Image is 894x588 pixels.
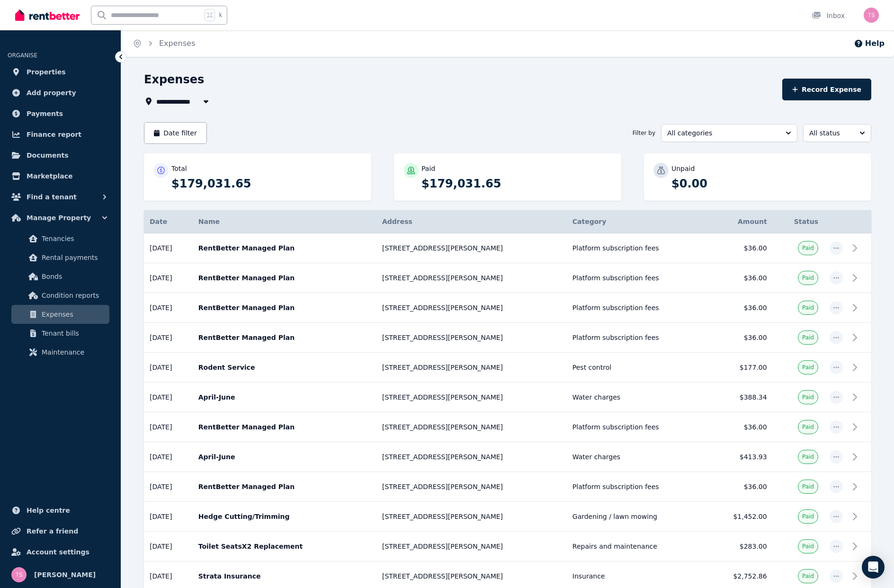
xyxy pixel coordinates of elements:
p: Hedge Cutting/Trimming [198,512,371,521]
p: Paid [421,164,435,173]
td: $36.00 [708,323,773,353]
td: [DATE] [144,442,193,472]
span: Marketplace [27,170,72,182]
td: $36.00 [708,293,773,323]
td: [STREET_ADDRESS][PERSON_NAME] [376,383,567,412]
td: [DATE] [144,293,193,323]
span: Paid [802,423,814,431]
td: [DATE] [144,233,193,263]
td: [STREET_ADDRESS][PERSON_NAME] [376,323,567,353]
span: Paid [802,334,814,341]
p: $179,031.65 [421,176,612,191]
p: April-June [198,392,371,402]
span: Paid [802,304,814,312]
span: ORGANISE [8,52,37,59]
td: [STREET_ADDRESS][PERSON_NAME] [376,263,567,293]
p: Strata Insurance [198,571,371,581]
span: Paid [802,543,814,550]
span: Condition reports [42,290,106,301]
p: RentBetter Managed Plan [198,243,371,253]
span: Account settings [27,546,89,558]
td: Repairs and maintenance [567,532,708,561]
td: Platform subscription fees [567,472,708,502]
td: [STREET_ADDRESS][PERSON_NAME] [376,502,567,532]
td: Platform subscription fees [567,323,708,353]
td: $36.00 [708,472,773,502]
span: Properties [27,66,66,78]
td: [DATE] [144,532,193,561]
img: Tenzin Sangmo [11,567,27,582]
div: Inbox [812,11,845,20]
span: Bonds [42,271,106,282]
td: [DATE] [144,353,193,383]
button: Find a tenant [8,187,113,206]
span: Tenant bills [42,328,106,339]
a: Rental payments [11,248,109,267]
p: April-June [198,452,371,462]
button: Help [854,38,885,49]
a: Tenant bills [11,324,109,343]
td: Platform subscription fees [567,412,708,442]
span: Paid [802,453,814,461]
p: Rodent Service [198,363,371,372]
th: Address [376,210,567,233]
td: [STREET_ADDRESS][PERSON_NAME] [376,412,567,442]
span: Finance report [27,129,81,140]
p: RentBetter Managed Plan [198,303,371,312]
a: Properties [8,62,113,81]
a: Help centre [8,501,113,520]
a: Refer a friend [8,522,113,541]
td: $36.00 [708,233,773,263]
span: Paid [802,244,814,252]
button: All categories [661,124,797,142]
a: Payments [8,104,113,123]
p: Toilet SeatsX2 Replacement [198,542,371,551]
td: Water charges [567,442,708,472]
a: Expenses [11,305,109,324]
th: Status [773,210,824,233]
span: Find a tenant [27,191,77,203]
td: [DATE] [144,502,193,532]
span: Filter by [633,129,655,137]
td: Platform subscription fees [567,263,708,293]
span: Paid [802,364,814,371]
span: Tenancies [42,233,106,244]
td: [STREET_ADDRESS][PERSON_NAME] [376,233,567,263]
img: RentBetter [15,8,80,22]
td: [DATE] [144,472,193,502]
span: All status [809,128,852,138]
a: Documents [8,146,113,165]
p: RentBetter Managed Plan [198,482,371,491]
td: [DATE] [144,323,193,353]
span: Paid [802,274,814,282]
span: Rental payments [42,252,106,263]
td: [DATE] [144,263,193,293]
span: k [219,11,222,19]
td: Water charges [567,383,708,412]
td: [DATE] [144,412,193,442]
th: Category [567,210,708,233]
th: Amount [708,210,773,233]
span: Payments [27,108,63,119]
span: [PERSON_NAME] [34,569,96,580]
p: RentBetter Managed Plan [198,333,371,342]
span: Add property [27,87,76,98]
a: Expenses [159,39,195,48]
button: Manage Property [8,208,113,227]
span: Paid [802,483,814,490]
span: All categories [667,128,778,138]
span: Paid [802,572,814,580]
span: Refer a friend [27,526,78,537]
a: Finance report [8,125,113,144]
button: Record Expense [782,79,871,100]
td: Platform subscription fees [567,233,708,263]
span: Maintenance [42,347,106,358]
td: [STREET_ADDRESS][PERSON_NAME] [376,442,567,472]
p: $0.00 [671,176,862,191]
td: $36.00 [708,412,773,442]
p: RentBetter Managed Plan [198,422,371,432]
span: Help centre [27,505,70,516]
th: Date [144,210,193,233]
td: $283.00 [708,532,773,561]
a: Add property [8,83,113,102]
